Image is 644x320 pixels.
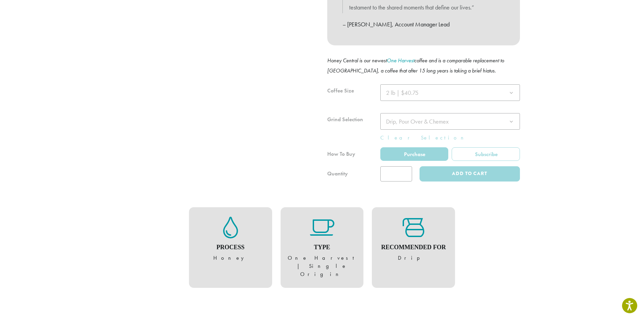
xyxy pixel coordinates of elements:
a: One Harvest [387,57,414,64]
p: – [PERSON_NAME], Account Manager Lead [342,19,505,30]
figure: Drip [379,217,448,262]
figure: Honey [196,217,265,262]
h4: Recommended For [379,244,448,251]
figure: One Harvest | Single Origin [287,217,357,278]
h4: Type [287,244,357,251]
h4: Process [196,244,265,251]
i: Honey Central is our newest coffee and is a comparable replacement to [GEOGRAPHIC_DATA], a coffee... [327,57,504,74]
